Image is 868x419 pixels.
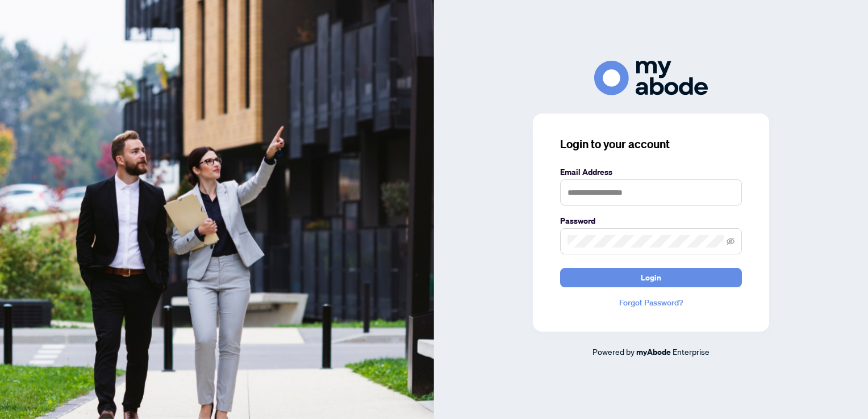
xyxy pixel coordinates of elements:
span: Powered by [592,346,635,357]
span: Enterprise [673,346,710,357]
button: Login [560,268,742,287]
h3: Login to your account [560,136,742,152]
label: Password [560,215,742,227]
a: Forgot Password? [560,296,742,309]
span: Login [641,269,661,287]
img: ma-logo [594,61,708,95]
a: myAbode [636,346,671,358]
span: eye-invisible [727,237,735,245]
label: Email Address [560,166,742,178]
